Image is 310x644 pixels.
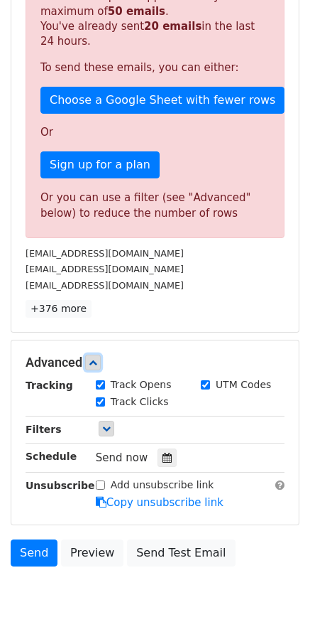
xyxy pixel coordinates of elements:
iframe: Chat Widget [239,576,310,644]
div: 聊天小组件 [239,576,310,644]
a: Preview [61,540,123,567]
div: Or you can use a filter (see "Advanced" below) to reduce the number of rows [40,190,270,222]
a: Send [11,540,57,567]
a: Sign up for a plan [40,151,160,178]
strong: Filters [26,424,62,435]
span: Send now [96,451,148,464]
label: UTM Codes [216,377,271,392]
strong: 20 emails [144,20,201,33]
strong: Schedule [26,451,77,462]
small: [EMAIL_ADDRESS][DOMAIN_NAME] [26,280,184,291]
a: Send Test Email [127,540,235,567]
h5: Advanced [26,355,284,370]
label: Add unsubscribe link [111,478,214,493]
a: +376 more [26,300,92,318]
p: To send these emails, you can either: [40,60,270,75]
strong: Unsubscribe [26,480,95,491]
a: Choose a Google Sheet with fewer rows [40,87,284,114]
label: Track Clicks [111,395,169,409]
small: [EMAIL_ADDRESS][DOMAIN_NAME] [26,264,184,274]
label: Track Opens [111,377,172,392]
strong: 50 emails [108,5,165,18]
p: Or [40,125,270,140]
small: [EMAIL_ADDRESS][DOMAIN_NAME] [26,248,184,259]
a: Copy unsubscribe link [96,496,223,509]
strong: Tracking [26,380,73,391]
